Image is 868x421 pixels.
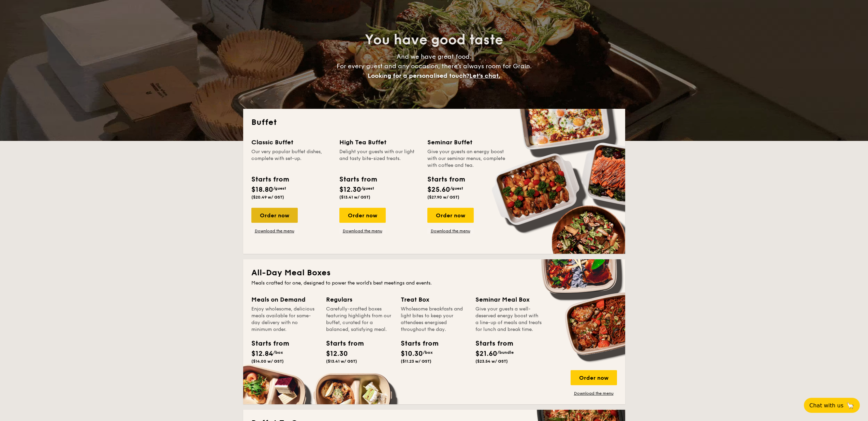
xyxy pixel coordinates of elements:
div: Give your guests a well-deserved energy boost with a line-up of meals and treats for lunch and br... [475,306,542,333]
span: ($14.00 w/ GST) [251,359,284,364]
div: Meals crafted for one, designed to power the world's best meetings and events. [251,280,617,287]
span: ($13.41 w/ GST) [326,359,357,364]
span: /box [423,350,433,355]
span: Let's chat. [469,72,500,79]
div: Seminar Buffet [427,137,507,147]
span: ($20.49 w/ GST) [251,195,284,200]
span: /guest [273,186,286,191]
span: $25.60 [427,186,450,194]
span: $12.30 [339,186,361,194]
span: $18.80 [251,186,273,194]
button: Chat with us🦙 [804,398,860,413]
a: Download the menu [339,228,386,234]
span: $12.84 [251,350,273,358]
span: ($11.23 w/ GST) [401,359,431,364]
div: Starts from [251,174,289,185]
div: Regulars [326,295,393,304]
span: ($23.54 w/ GST) [475,359,508,364]
div: Classic Buffet [251,137,331,147]
span: $12.30 [326,350,348,358]
span: And we have great food. For every guest and any occasion, there’s always room for Grain. [337,53,532,79]
h2: All-Day Meal Boxes [251,267,617,278]
div: Order now [339,208,386,223]
div: Starts from [427,174,465,185]
a: Download the menu [251,228,298,234]
div: Delight your guests with our light and tasty bite-sized treats. [339,148,419,169]
div: Wholesome breakfasts and light bites to keep your attendees energised throughout the day. [401,306,467,333]
a: Download the menu [571,391,617,396]
span: /guest [361,186,374,191]
span: $21.60 [475,350,497,358]
h2: Buffet [251,117,617,128]
div: Starts from [251,338,282,349]
a: Download the menu [427,228,474,234]
span: Chat with us [809,402,843,409]
div: Carefully-crafted boxes featuring highlights from our buffet, curated for a balanced, satisfying ... [326,306,393,333]
span: /box [273,350,283,355]
span: $10.30 [401,350,423,358]
span: ($27.90 w/ GST) [427,195,459,200]
span: You have good taste [365,32,503,48]
div: Give your guests an energy boost with our seminar menus, complete with coffee and tea. [427,148,507,169]
div: Treat Box [401,295,467,304]
span: 🦙 [846,402,854,409]
span: /guest [450,186,463,191]
div: High Tea Buffet [339,137,419,147]
div: Starts from [401,338,431,349]
div: Order now [251,208,298,223]
div: Starts from [339,174,377,185]
div: Seminar Meal Box [475,295,542,304]
div: Starts from [475,338,506,349]
span: /bundle [497,350,514,355]
div: Order now [427,208,474,223]
div: Starts from [326,338,357,349]
span: ($13.41 w/ GST) [339,195,370,200]
div: Meals on Demand [251,295,318,304]
span: Looking for a personalised touch? [368,72,469,79]
div: Order now [571,370,617,385]
div: Enjoy wholesome, delicious meals available for same-day delivery with no minimum order. [251,306,318,333]
div: Our very popular buffet dishes, complete with set-up. [251,148,331,169]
